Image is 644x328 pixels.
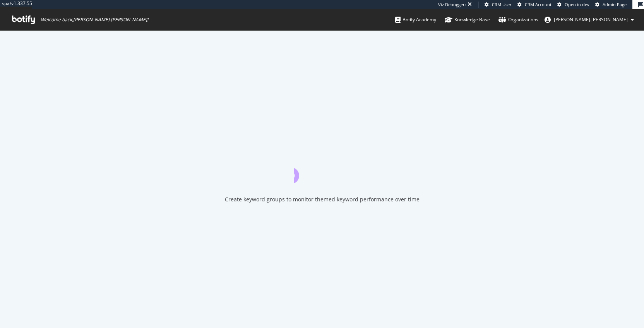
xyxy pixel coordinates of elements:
div: Create keyword groups to monitor themed keyword performance over time [225,196,420,203]
div: animation [294,155,350,183]
a: Admin Page [595,2,627,8]
div: Viz Debugger: [438,2,466,8]
a: CRM User [485,2,512,8]
span: CRM Account [525,2,552,7]
span: Open in dev [565,2,589,7]
a: Botify Academy [395,9,436,30]
div: Organizations [498,16,538,24]
div: Botify Academy [395,16,436,24]
span: Welcome back, [PERSON_NAME].[PERSON_NAME] ! [41,17,148,23]
span: Admin Page [603,2,627,7]
span: alex.johnson [554,16,628,23]
a: Organizations [498,9,538,30]
span: CRM User [492,2,512,7]
a: CRM Account [517,2,552,8]
div: Knowledge Base [445,16,490,24]
a: Open in dev [557,2,589,8]
a: Knowledge Base [445,9,490,30]
button: [PERSON_NAME].[PERSON_NAME] [538,14,640,26]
